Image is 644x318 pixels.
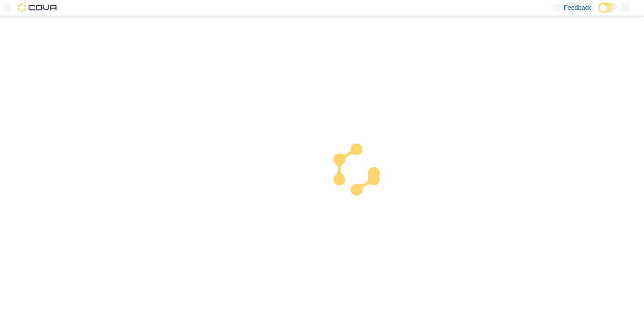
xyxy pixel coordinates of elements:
[322,137,389,204] img: cova-loader
[598,13,599,13] span: Dark Mode
[564,3,591,12] span: Feedback
[598,3,617,13] input: Dark Mode
[18,3,58,12] img: Cova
